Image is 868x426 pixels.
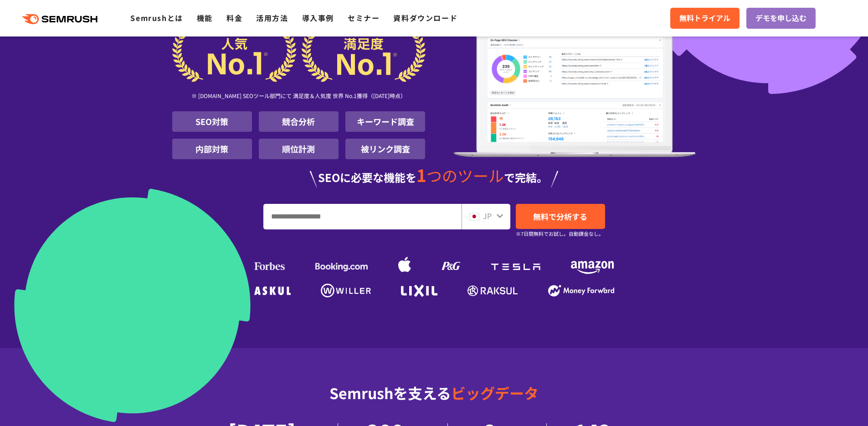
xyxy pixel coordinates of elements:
li: SEO対策 [172,111,252,132]
span: で完結。 [504,169,548,185]
li: 競合分析 [259,111,339,132]
span: 1 [416,162,426,187]
small: ※7日間無料でお試し。自動課金なし。 [516,229,604,238]
li: 被リンク調査 [345,139,425,159]
span: 無料で分析する [533,211,587,222]
li: 順位計測 [259,139,339,159]
a: 無料トライアル [670,8,740,29]
input: URL、キーワードを入力してください [264,204,461,229]
span: JP [483,210,492,221]
a: 無料で分析する [516,204,605,229]
a: セミナー [348,12,380,23]
a: 料金 [226,12,242,23]
div: Semrushを支える [172,377,696,423]
li: 内部対策 [172,139,252,159]
a: 機能 [197,12,213,23]
li: キーワード調査 [345,111,425,132]
a: Semrushとは [130,12,183,23]
a: 導入事例 [302,12,334,23]
a: 活用方法 [256,12,288,23]
span: つのツール [426,164,504,187]
a: 資料ダウンロード [393,12,457,23]
span: ビッグデータ [451,382,539,403]
a: デモを申し込む [746,8,816,29]
span: 無料トライアル [679,12,730,24]
div: SEOに必要な機能を [172,166,696,187]
div: ※ [DOMAIN_NAME] SEOツール部門にて 満足度＆人気度 世界 No.1獲得（[DATE]時点） [172,82,426,111]
span: デモを申し込む [755,12,806,24]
